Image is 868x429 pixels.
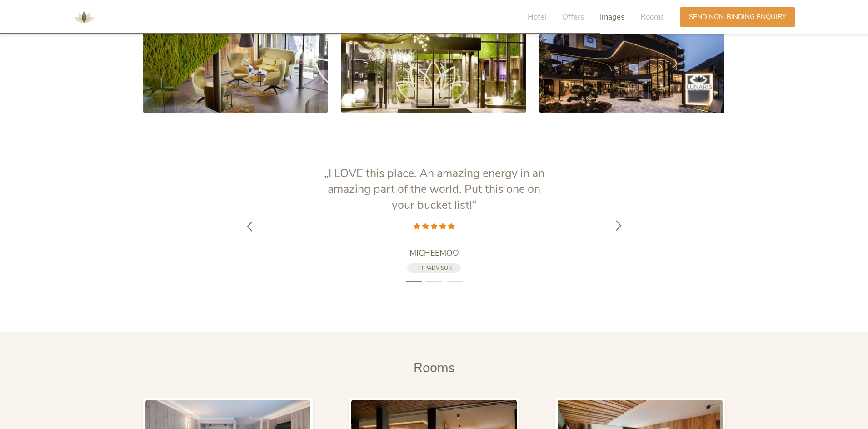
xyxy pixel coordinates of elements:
[416,264,452,271] span: TripAdvisor
[409,247,459,258] span: MICHEEMOO
[689,12,786,22] span: Send non-binding enquiry
[600,12,624,22] span: Images
[70,14,98,20] a: AMONTI & LUNARIS Wellnessresort
[407,263,461,273] a: TripAdvisor
[320,247,548,259] a: MICHEEMOO
[70,4,98,31] img: AMONTI & LUNARIS Wellnessresort
[324,166,544,213] span: „I LOVE this place. An amazing energy in an amazing part of the world. Put this one on your bucke...
[640,12,664,22] span: Rooms
[414,359,455,377] span: Rooms
[562,12,584,22] span: Offers
[528,12,546,22] span: Hotel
